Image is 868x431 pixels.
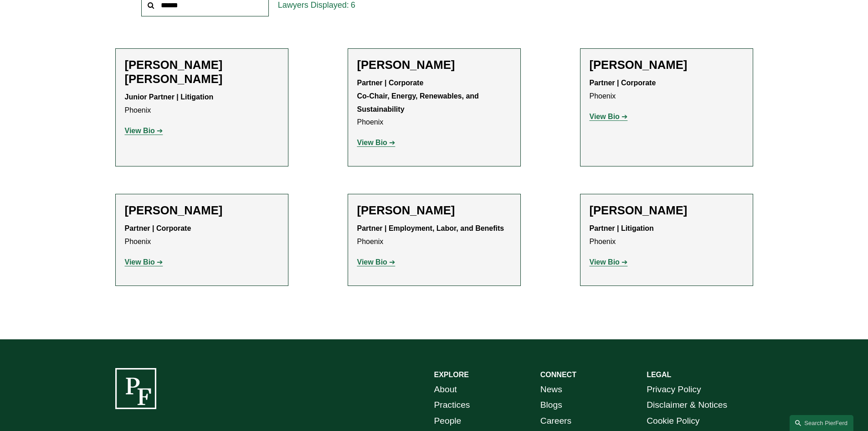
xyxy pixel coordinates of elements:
strong: Partner | Litigation [590,224,654,232]
a: View Bio [357,139,395,146]
p: Phoenix [357,222,511,249]
strong: EXPLORE [434,371,469,379]
a: View Bio [590,258,628,266]
a: About [434,382,457,398]
p: Phoenix [357,77,511,129]
a: View Bio [125,258,163,266]
p: Phoenix [125,222,279,249]
h2: [PERSON_NAME] [125,203,279,218]
p: Phoenix [590,222,744,249]
strong: Junior Partner | Litigation [125,93,214,101]
strong: View Bio [357,139,387,146]
strong: View Bio [125,258,155,266]
h2: [PERSON_NAME] [357,203,511,218]
strong: CONNECT [540,371,576,379]
a: Blogs [540,397,562,413]
a: View Bio [357,258,395,266]
h2: [PERSON_NAME] [590,58,744,72]
a: View Bio [125,127,163,135]
strong: View Bio [590,113,620,120]
a: View Bio [590,113,628,120]
a: Practices [434,397,470,413]
h2: [PERSON_NAME] [357,58,511,72]
a: Disclaimer & Notices [647,397,727,413]
strong: View Bio [125,127,155,135]
strong: Partner | Corporate [357,79,424,87]
p: Phoenix [125,91,279,117]
a: News [540,382,562,398]
strong: LEGAL [647,371,671,379]
h2: [PERSON_NAME] [PERSON_NAME] [125,58,279,86]
p: Phoenix [590,77,744,103]
strong: Partner | Corporate [590,79,656,87]
a: Privacy Policy [647,382,701,398]
strong: View Bio [590,258,620,266]
strong: Partner | Corporate [125,224,191,232]
strong: View Bio [357,258,387,266]
span: 6 [351,0,355,10]
strong: Partner | Employment, Labor, and Benefits [357,224,504,232]
strong: Co-Chair, Energy, Renewables, and Sustainability [357,92,481,113]
a: Search this site [790,415,853,431]
a: Cookie Policy [647,413,699,429]
a: People [434,413,462,429]
h2: [PERSON_NAME] [590,203,744,218]
a: Careers [540,413,571,429]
